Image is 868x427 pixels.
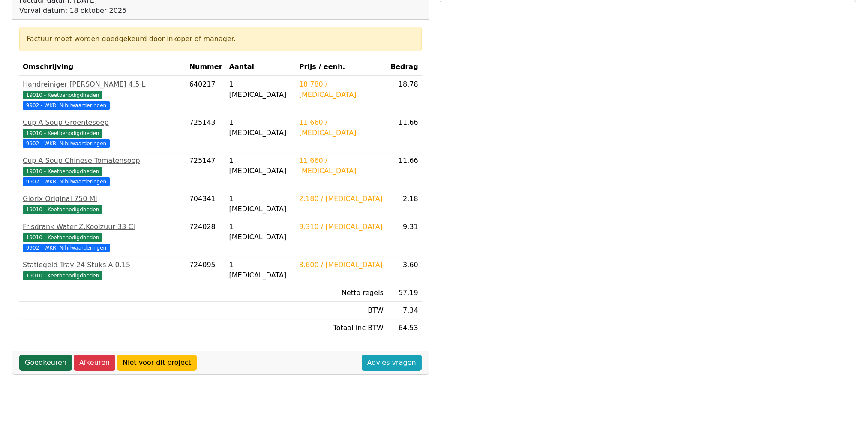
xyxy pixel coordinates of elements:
[23,117,183,128] div: Cup A Soup Groentesoep
[296,284,387,302] td: Netto regels
[74,355,115,371] a: Afkeuren
[299,156,384,176] div: 11.660 / [MEDICAL_DATA]
[23,101,110,110] span: 9902 - WKR: Nihilwaarderingen
[23,205,102,214] span: 19010 - Keetbenodigdheden
[27,34,414,44] div: Factuur moet worden goedgekeurd door inkoper of manager.
[296,319,387,337] td: Totaal inc BTW
[299,79,384,100] div: 18.780 / [MEDICAL_DATA]
[387,218,422,256] td: 9.31
[299,117,384,138] div: 11.660 / [MEDICAL_DATA]
[229,79,292,100] div: 1 [MEDICAL_DATA]
[23,117,183,148] a: Cup A Soup Groentesoep19010 - Keetbenodigdheden 9902 - WKR: Nihilwaarderingen
[23,233,102,242] span: 19010 - Keetbenodigdheden
[23,222,183,232] div: Frisdrank Water Z.Koolzuur 33 Cl
[186,218,226,256] td: 724028
[19,355,72,371] a: Goedkeuren
[117,355,197,371] a: Niet voor dit project
[19,6,250,16] div: Verval datum: 18 oktober 2025
[229,156,292,176] div: 1 [MEDICAL_DATA]
[186,114,226,152] td: 725143
[229,194,292,214] div: 1 [MEDICAL_DATA]
[23,79,183,110] a: Handreiniger [PERSON_NAME] 4.5 L19010 - Keetbenodigdheden 9902 - WKR: Nihilwaarderingen
[296,58,387,76] th: Prijs / eenh.
[23,194,183,204] div: Glorix Original 750 Ml
[186,190,226,218] td: 704341
[225,58,295,76] th: Aantal
[23,167,102,176] span: 19010 - Keetbenodigdheden
[23,271,102,280] span: 19010 - Keetbenodigdheden
[186,152,226,190] td: 725147
[23,139,110,148] span: 9902 - WKR: Nihilwaarderingen
[23,79,183,90] div: Handreiniger [PERSON_NAME] 4.5 L
[229,222,292,242] div: 1 [MEDICAL_DATA]
[299,222,384,232] div: 9.310 / [MEDICAL_DATA]
[23,260,183,280] a: Statiegeld Tray 24 Stuks A 0.1519010 - Keetbenodigdheden
[362,355,422,371] a: Advies vragen
[23,194,183,214] a: Glorix Original 750 Ml19010 - Keetbenodigdheden
[23,260,183,270] div: Statiegeld Tray 24 Stuks A 0.15
[387,319,422,337] td: 64.53
[186,256,226,284] td: 724095
[19,58,186,76] th: Omschrijving
[387,152,422,190] td: 11.66
[23,156,183,186] a: Cup A Soup Chinese Tomatensoep19010 - Keetbenodigdheden 9902 - WKR: Nihilwaarderingen
[299,194,384,204] div: 2.180 / [MEDICAL_DATA]
[387,76,422,114] td: 18.78
[387,190,422,218] td: 2.18
[387,256,422,284] td: 3.60
[23,177,110,186] span: 9902 - WKR: Nihilwaarderingen
[387,58,422,76] th: Bedrag
[229,260,292,280] div: 1 [MEDICAL_DATA]
[23,91,102,99] span: 19010 - Keetbenodigdheden
[299,260,384,270] div: 3.600 / [MEDICAL_DATA]
[186,76,226,114] td: 640217
[387,302,422,319] td: 7.34
[23,129,102,138] span: 19010 - Keetbenodigdheden
[23,244,110,252] span: 9902 - WKR: Nihilwaarderingen
[387,284,422,302] td: 57.19
[23,222,183,253] a: Frisdrank Water Z.Koolzuur 33 Cl19010 - Keetbenodigdheden 9902 - WKR: Nihilwaarderingen
[387,114,422,152] td: 11.66
[186,58,226,76] th: Nummer
[229,117,292,138] div: 1 [MEDICAL_DATA]
[23,156,183,166] div: Cup A Soup Chinese Tomatensoep
[296,302,387,319] td: BTW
